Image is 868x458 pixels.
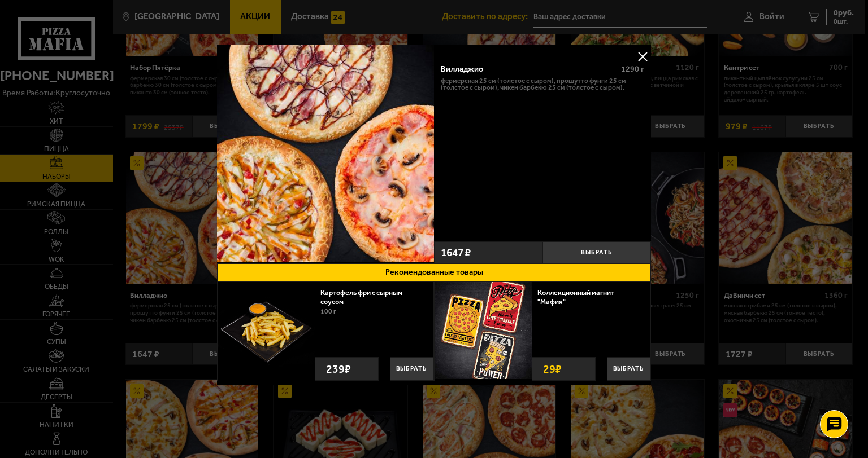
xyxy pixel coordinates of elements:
a: Вилладжио [217,45,434,263]
strong: 29 ₽ [540,358,565,380]
img: Вилладжио [217,45,434,262]
div: Вилладжио [441,64,613,74]
a: Коллекционный магнит "Мафия" [537,288,614,306]
span: 1290 г [621,64,644,74]
strong: 239 ₽ [323,358,354,380]
button: Выбрать [607,357,650,381]
span: 1647 ₽ [441,247,471,258]
p: Фермерская 25 см (толстое с сыром), Прошутто Фунги 25 см (толстое с сыром), Чикен Барбекю 25 см (... [441,77,644,92]
button: Рекомендованные товары [217,263,651,282]
a: Картофель фри с сырным соусом [320,288,402,306]
button: Выбрать [542,241,651,263]
span: 100 г [320,307,336,315]
button: Выбрать [390,357,433,381]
